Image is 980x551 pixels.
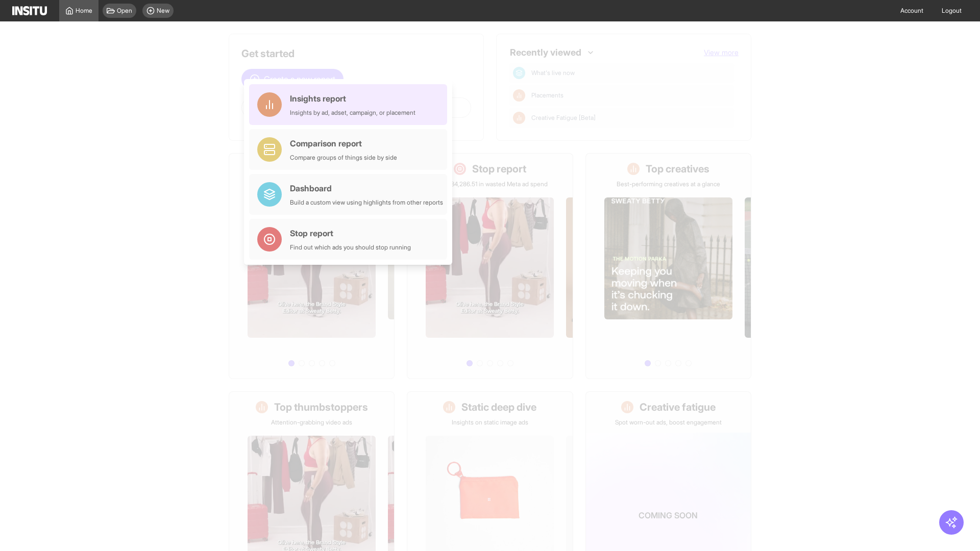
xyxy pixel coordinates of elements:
[290,227,411,239] div: Stop report
[290,198,443,207] div: Build a custom view using highlights from other reports
[290,109,415,117] div: Insights by ad, adset, campaign, or placement
[157,7,169,15] span: New
[117,7,132,15] span: Open
[290,182,443,194] div: Dashboard
[76,7,92,15] span: Home
[12,6,47,15] img: Logo
[290,137,397,149] div: Comparison report
[290,154,397,162] div: Compare groups of things side by side
[290,92,415,105] div: Insights report
[290,243,411,252] div: Find out which ads you should stop running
